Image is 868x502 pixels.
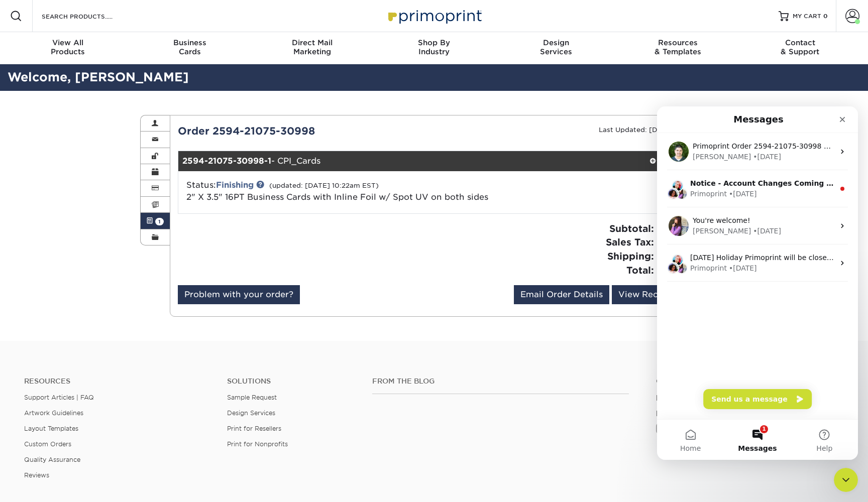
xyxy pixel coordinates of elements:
a: Finishing [216,180,254,190]
a: Design Services [227,409,275,417]
a: [EMAIL_ADDRESS][DOMAIN_NAME] [656,409,776,417]
span: 1 [155,218,164,225]
strong: Total: [626,265,654,276]
a: Contact [656,377,844,386]
span: Design [495,38,617,47]
span: 0 [823,13,828,20]
strong: Subtotal: [609,223,654,234]
a: Sample Request [227,394,277,401]
iframe: Intercom live chat [657,106,858,460]
a: [PHONE_NUMBER] [656,394,718,401]
a: Support Articles | FAQ [24,394,94,401]
div: • [DATE] [72,157,100,167]
div: Cards [129,38,251,56]
span: Messages [81,338,120,345]
img: Primoprint [384,5,484,27]
div: - CPI_Cards [178,151,629,171]
a: Print for Resellers [227,425,281,432]
a: 2" X 3.5" 16PT Business Cards with Inline Foil w/ Spot UV on both sides [186,192,488,202]
a: Layout Templates [24,425,78,432]
div: Primoprint [33,157,70,167]
span: Direct Mail [251,38,373,47]
a: BusinessCards [129,32,251,64]
a: Contact& Support [739,32,861,64]
input: SEARCH PRODUCTS..... [41,10,139,22]
strong: Shipping: [607,250,654,262]
a: view details [629,151,719,171]
small: (updated: [DATE] 10:22am EST) [269,182,379,189]
button: Send us a message [46,283,155,303]
a: Problem with your order? [178,285,300,304]
span: Resources [617,38,739,47]
strong: Sales Tax: [606,236,654,247]
h4: Resources [24,377,212,386]
span: Contact [739,38,861,47]
div: Marketing [251,38,373,56]
a: Artwork Guidelines [24,409,83,417]
div: view details [629,156,719,166]
button: Help [134,313,201,353]
a: DesignServices [495,32,617,64]
div: Status: [179,179,539,203]
iframe: Intercom live chat [834,468,858,492]
span: Help [159,338,175,345]
span: MY CART [793,12,821,21]
a: Quality Assurance [24,456,80,463]
span: Business [129,38,251,47]
a: Custom Orders [24,440,71,448]
button: Messages [67,313,134,353]
div: Industry [373,38,495,56]
span: Home [23,338,44,345]
strong: 2594-21075-30998-1 [182,156,271,166]
a: Email Order Details [514,285,609,304]
div: Products [7,38,129,56]
div: Order 2594-21075-30998 [170,123,449,139]
a: 1 [141,213,170,229]
span: Shop By [373,38,495,47]
h4: Solutions [227,377,357,386]
div: Services [495,38,617,56]
a: View AllProducts [7,32,129,64]
small: Last Updated: [DATE] 10:22am EST [599,126,720,134]
h4: From the Blog [372,377,629,386]
span: View All [7,38,129,47]
a: Shop ByIndustry [373,32,495,64]
a: View Receipt [612,285,681,304]
div: & Templates [617,38,739,56]
a: Print for Nonprofits [227,440,288,448]
a: Direct MailMarketing [251,32,373,64]
a: Resources& Templates [617,32,739,64]
div: & Support [739,38,861,56]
